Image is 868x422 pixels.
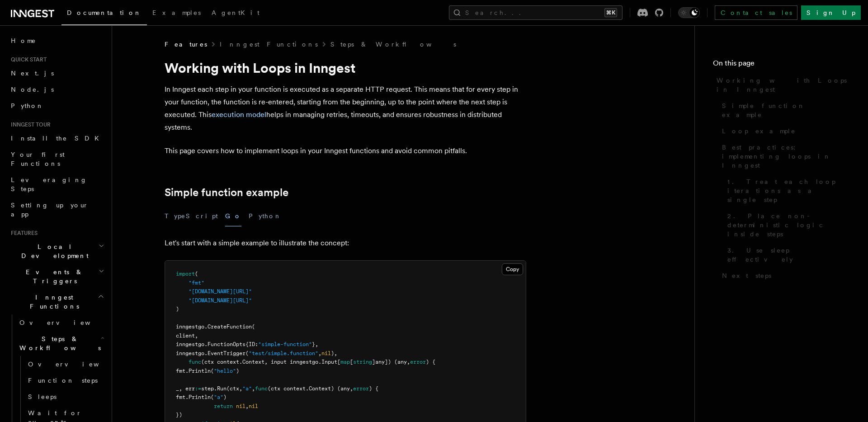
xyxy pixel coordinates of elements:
[236,368,239,374] span: )
[165,186,288,199] a: Simple function example
[16,331,106,356] button: Steps & Workflows
[217,385,226,392] span: Run
[724,173,850,208] a: 1. Treat each loop iterations as a single step
[449,5,623,20] button: Search...⌘K
[11,176,87,192] span: Leveraging Steps
[7,242,99,260] span: Local Development
[212,110,266,119] a: execution model
[268,385,353,392] span: (ctx context.Context) (any,
[312,341,318,347] span: },
[7,293,98,311] span: Inngest Functions
[24,372,106,389] a: Function steps
[369,385,378,392] span: ) {
[372,359,410,365] span: ]any]) (any,
[11,36,36,45] span: Home
[189,280,204,286] span: "fmt"
[727,177,850,204] span: 1. Treat each loop iterations as a single step
[410,359,426,365] span: error
[189,297,252,304] span: "[DOMAIN_NAME][URL]"
[7,81,106,98] a: Node.js
[28,377,98,384] span: Function steps
[176,271,195,277] span: import
[211,394,214,400] span: (
[724,208,850,242] a: 2. Place non-deterministic logic inside steps
[201,359,340,365] span: (ctx context.Context, input inngestgo.Input[
[176,412,182,418] span: })
[502,263,523,275] button: Copy
[165,145,526,157] p: This page covers how to implement loops in your Inngest functions and avoid common pitfalls.
[7,98,106,114] a: Python
[713,58,850,72] h4: On this page
[19,319,113,326] span: Overview
[727,246,850,264] span: 3. Use sleep effectively
[350,359,353,365] span: [
[28,361,121,368] span: Overview
[220,40,318,49] a: Inngest Functions
[11,102,44,109] span: Python
[722,127,796,136] span: Loop example
[245,350,249,356] span: (
[11,202,89,218] span: Setting up your app
[249,206,282,226] button: Python
[165,83,526,134] p: In Inngest each step in your function is executed as a separate HTTP request. This means that for...
[201,385,217,392] span: step.
[717,76,850,94] span: Working with Loops in Inngest
[340,359,350,365] span: map
[718,123,850,139] a: Loop example
[718,267,850,284] a: Next steps
[11,135,104,142] span: Install the SDK
[176,368,189,374] span: fmt.
[724,242,850,267] a: 3. Use sleep effectively
[236,403,245,409] span: nil
[189,394,211,400] span: Println
[208,350,245,356] span: EventTrigger
[214,394,223,400] span: "a"
[353,359,372,365] span: string
[801,5,861,20] a: Sign Up
[226,385,242,392] span: (ctx,
[11,151,65,167] span: Your first Functions
[28,393,57,400] span: Sleeps
[718,139,850,173] a: Best practices: implementing loops in Inngest
[208,324,252,330] span: CreateFunction
[678,7,700,18] button: Toggle dark mode
[249,403,258,409] span: nil
[7,121,51,128] span: Inngest tour
[353,385,369,392] span: error
[211,368,214,374] span: (
[16,334,101,352] span: Steps & Workflows
[255,385,268,392] span: func
[727,211,850,239] span: 2. Place non-deterministic logic inside steps
[252,324,255,330] span: (
[212,9,259,16] span: AgentKit
[176,394,189,400] span: fmt.
[252,385,255,392] span: ,
[24,356,106,372] a: Overview
[214,368,236,374] span: "hello"
[61,3,147,25] a: Documentation
[718,98,850,123] a: Simple function example
[176,385,195,392] span: _, err
[176,306,179,312] span: )
[331,350,337,356] span: ),
[176,341,258,347] span: inngestgo.FunctionOpts{ID:
[7,65,106,81] a: Next.js
[7,33,106,49] a: Home
[206,3,265,24] a: AgentKit
[24,389,106,405] a: Sleeps
[223,394,226,400] span: )
[189,368,211,374] span: Println
[176,324,208,330] span: inngestgo.
[152,9,201,16] span: Examples
[249,350,318,356] span: "test/simple.function"
[258,341,312,347] span: "simple-function"
[7,146,106,172] a: Your first Functions
[16,314,106,331] a: Overview
[7,267,99,286] span: Events & Triggers
[318,350,321,356] span: ,
[11,70,54,77] span: Next.js
[426,359,435,365] span: ) {
[722,143,850,170] span: Best practices: implementing loops in Inngest
[722,101,850,119] span: Simple function example
[242,385,252,392] span: "a"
